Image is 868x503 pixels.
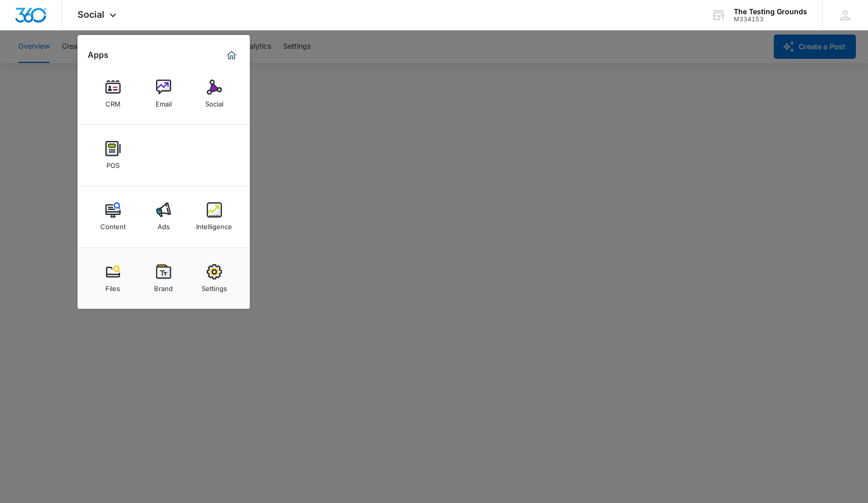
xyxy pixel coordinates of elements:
a: POS [94,136,132,174]
div: Brand [154,279,173,293]
a: Marketing 360® Dashboard [223,47,240,63]
a: Ads [144,197,183,236]
div: Content [100,218,126,231]
div: POS [106,156,120,169]
div: Email [156,95,172,108]
div: account id [734,16,807,23]
div: Ads [158,218,170,231]
a: Email [144,75,183,113]
a: Settings [195,259,234,298]
a: Content [94,197,132,236]
a: CRM [94,75,132,113]
span: Social [78,9,104,20]
div: Intelligence [196,218,232,231]
a: Intelligence [195,197,234,236]
div: CRM [105,95,121,108]
div: Files [105,279,120,293]
a: Brand [144,259,183,298]
div: Social [205,95,223,108]
div: account name [734,8,807,16]
h2: Apps [88,50,108,60]
div: Settings [202,279,227,293]
a: Social [195,75,234,113]
a: Files [94,259,132,298]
